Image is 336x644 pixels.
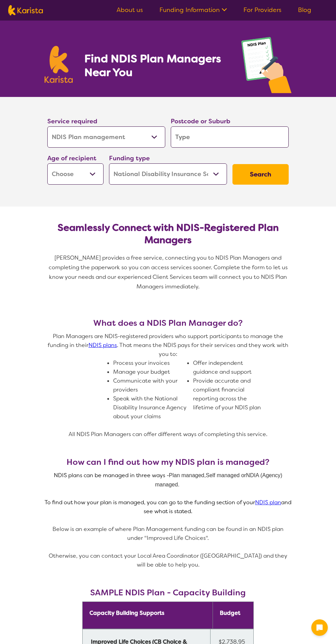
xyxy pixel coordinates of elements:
[47,117,97,125] label: Service required
[193,376,267,412] li: Provide accurate and compliant financial reporting across the lifetime of your NDIS plan
[45,46,73,83] img: Karista logo
[45,499,291,515] span: To find out how your plan is managed, you can go to the funding section of your and see what is s...
[113,359,188,368] li: Process your invoices
[45,430,291,439] p: All NDIS Plan Managers can offer different ways of completing this service.
[8,5,43,15] img: Karista logo
[206,472,246,478] span: Self managed or
[241,37,291,97] img: plan-management
[171,117,230,125] label: Postcode or Suburb
[298,6,311,14] a: Blog
[255,499,281,506] a: NDIS plan
[45,588,291,597] h3: SAMPLE NDIS Plan - Capacity Building
[45,457,291,467] h3: How can I find out how my NDIS plan is managed?
[89,609,164,617] span: Capacity Building Supports
[171,126,289,148] input: Type
[243,6,281,14] a: For Providers
[169,472,206,478] span: Plan managed,
[159,6,227,14] a: Funding Information
[45,318,291,328] h3: What does a NDIS Plan Manager do?
[113,376,188,394] li: Communicate with your providers
[220,609,240,617] span: Budget
[45,552,291,569] p: Otherwise, you can contact your Local Area Coordinator ([GEOGRAPHIC_DATA]) and they will be able ...
[45,525,291,543] p: Below is an example of where Plan Management funding can be found in an NDIS plan under "Improved...
[53,222,283,246] h2: Seamlessly Connect with NDIS-Registered Plan Managers
[54,472,169,479] span: NDIS plans can be managed in three ways -
[84,52,228,79] h1: Find NDIS Plan Managers Near You
[193,359,267,376] li: Offer independent guidance and support
[109,154,150,162] label: Funding type
[232,164,289,185] button: Search
[113,368,188,376] li: Manage your budget
[113,394,188,421] li: Speak with the National Disability Insurance Agency about your claims
[47,154,96,162] label: Age of recipient
[117,6,143,14] a: About us
[88,342,117,349] a: NDIS plans
[49,254,289,290] span: [PERSON_NAME] provides a free service, connecting you to NDIS Plan Managers and completing the pa...
[45,332,291,359] p: Plan Managers are NDIS-registered providers who support participants to manage the funding in the...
